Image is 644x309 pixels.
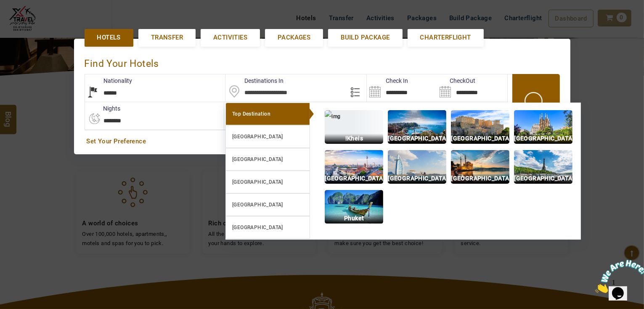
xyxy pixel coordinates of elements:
img: img [325,190,383,224]
img: img [388,150,446,184]
img: img [325,110,383,144]
p: !Kheis [325,134,383,143]
span: 1 [3,3,7,11]
a: Charterflight [408,29,484,46]
label: nights [85,104,121,113]
p: Phuket [325,214,383,223]
img: img [514,110,572,144]
a: Set Your Preference [87,137,558,146]
img: img [451,110,509,144]
a: Transfer [138,29,196,46]
img: img [451,150,509,184]
b: [GEOGRAPHIC_DATA] [232,224,283,230]
a: Hotels [85,29,133,46]
span: Activities [213,33,247,42]
b: Top Destination [232,111,270,117]
p: [GEOGRAPHIC_DATA] [451,174,509,183]
label: Check In [367,77,408,85]
iframe: chat widget [592,256,644,296]
a: [GEOGRAPHIC_DATA] [225,171,310,193]
a: [GEOGRAPHIC_DATA] [225,216,310,239]
input: Search [367,74,437,102]
input: Search [437,74,507,102]
a: Activities [201,29,260,46]
b: [GEOGRAPHIC_DATA] [232,156,283,162]
img: Chat attention grabber [3,3,56,37]
p: [GEOGRAPHIC_DATA] [325,174,383,183]
p: [GEOGRAPHIC_DATA] [388,134,446,143]
b: [GEOGRAPHIC_DATA] [232,202,283,208]
label: Destinations In [225,77,284,85]
label: Rooms [224,104,262,113]
p: [GEOGRAPHIC_DATA] [388,174,446,183]
a: Packages [265,29,323,46]
span: Build Package [341,33,390,42]
span: Hotels [97,33,121,42]
p: [GEOGRAPHIC_DATA] [514,174,572,183]
b: [GEOGRAPHIC_DATA] [232,179,283,185]
span: Transfer [151,33,183,42]
a: [GEOGRAPHIC_DATA] [225,125,310,148]
a: [GEOGRAPHIC_DATA] [225,193,310,216]
div: Find Your Hotels [85,49,560,74]
label: CheckOut [437,77,475,85]
label: Nationality [85,77,133,85]
img: img [388,110,446,144]
a: Build Package [328,29,402,46]
a: Top Destination [225,103,310,125]
a: [GEOGRAPHIC_DATA] [225,148,310,171]
span: Packages [278,33,310,42]
b: [GEOGRAPHIC_DATA] [232,134,283,140]
img: img [325,150,383,184]
p: [GEOGRAPHIC_DATA] [451,134,509,143]
img: img [514,150,572,184]
span: Charterflight [420,33,471,42]
p: [GEOGRAPHIC_DATA] [514,134,572,143]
